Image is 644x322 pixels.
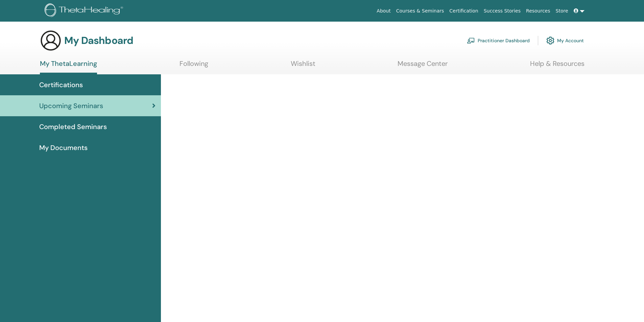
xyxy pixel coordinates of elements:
[40,30,62,51] img: generic-user-icon.jpg
[523,5,553,17] a: Resources
[467,38,475,44] img: chalkboard-teacher.svg
[180,59,208,73] a: Following
[291,59,315,73] a: Wishlist
[45,3,125,19] img: logo.png
[39,122,107,132] span: Completed Seminars
[393,5,447,17] a: Courses & Seminars
[39,101,103,111] span: Upcoming Seminars
[546,33,584,48] a: My Account
[481,5,523,17] a: Success Stories
[374,5,393,17] a: About
[39,143,88,153] span: My Documents
[64,34,133,47] h3: My Dashboard
[467,33,530,48] a: Practitioner Dashboard
[530,59,585,73] a: Help & Resources
[398,59,448,73] a: Message Center
[39,80,83,90] span: Certifications
[553,5,571,17] a: Store
[40,59,97,74] a: My ThetaLearning
[546,35,554,46] img: cog.svg
[447,5,481,17] a: Certification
